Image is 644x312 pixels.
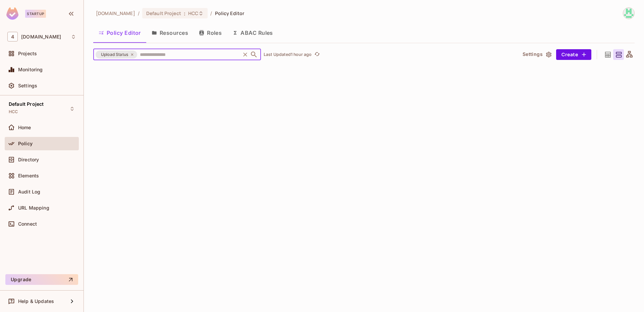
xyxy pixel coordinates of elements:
li: / [210,10,212,16]
span: Projects [18,51,37,56]
span: the active workspace [96,10,135,16]
span: Default Project [146,10,181,16]
span: : [183,11,186,16]
span: URL Mapping [18,205,49,211]
button: Settings [520,49,553,60]
span: 4 [7,32,18,42]
span: Settings [18,83,37,88]
button: Upgrade [5,274,78,285]
button: Policy Editor [93,24,146,41]
button: Resources [146,24,194,41]
span: Default Project [9,101,44,107]
span: Policy [18,141,33,146]
span: refresh [314,51,320,58]
span: Home [18,125,31,130]
span: Click to refresh data [312,51,321,59]
button: Create [556,49,591,60]
span: Elements [18,173,39,178]
div: Startup [25,10,46,18]
button: refresh [313,51,321,59]
li: / [138,10,140,16]
span: HCC [9,109,18,114]
img: SReyMgAAAABJRU5ErkJggg== [6,7,18,20]
p: Last Updated 1 hour ago [264,52,312,57]
button: Open [249,50,259,59]
img: musharraf.ali@46labs.com [623,8,634,19]
div: Upload Status [96,51,137,59]
span: Upload Status [97,51,132,58]
button: Roles [194,24,227,41]
span: Monitoring [18,67,43,72]
span: HCC [188,10,198,16]
span: Help & Updates [18,299,54,304]
button: ABAC Rules [227,24,278,41]
span: Policy Editor [215,10,245,16]
button: Clear [240,50,250,59]
span: Audit Log [18,189,40,194]
span: Connect [18,221,37,227]
span: Directory [18,157,39,162]
span: Workspace: 46labs.com [21,34,61,40]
